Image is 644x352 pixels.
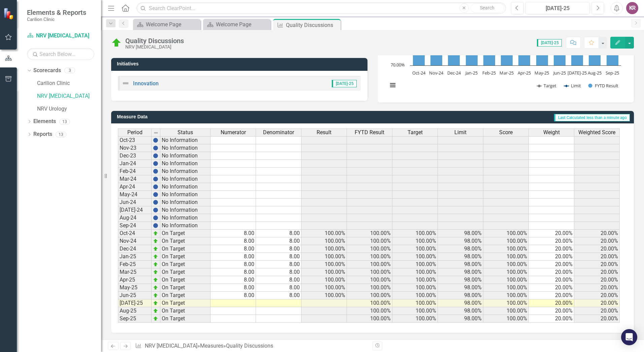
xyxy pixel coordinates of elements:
td: 98.00% [438,253,483,261]
td: On Target [160,307,211,315]
div: 13 [56,131,66,137]
td: Nov-24 [118,237,152,245]
td: 100.00% [347,292,392,299]
td: On Target [160,315,211,323]
td: 100.00% [301,276,347,284]
a: Welcome Page [205,20,269,29]
span: Status [178,129,193,136]
td: No Information [160,168,211,175]
img: zOikAAAAAElFTkSuQmCC [153,262,158,267]
td: 20.00% [529,299,574,307]
td: 20.00% [574,276,620,284]
td: 20.00% [574,245,620,253]
td: No Information [160,214,211,222]
td: 100.00% [301,230,347,237]
button: Show Limit [564,83,581,89]
text: Feb-25 [482,70,496,76]
td: May-24 [118,191,152,199]
small: Carilion Clinic [27,17,86,22]
td: 100.00% [392,253,438,261]
td: Jun-24 [118,199,152,206]
td: 8.00 [211,245,256,253]
img: BgCOk07PiH71IgAAAABJRU5ErkJggg== [153,176,158,182]
td: No Information [160,183,211,191]
img: zOikAAAAAElFTkSuQmCC [153,238,158,244]
td: On Target [160,284,211,292]
td: Jun-25 [118,292,152,299]
td: 100.00% [392,268,438,276]
td: On Target [160,276,211,284]
a: NRV [MEDICAL_DATA] [27,32,94,40]
td: 20.00% [529,237,574,245]
td: Nov-23 [118,144,152,152]
td: 20.00% [574,253,620,261]
td: 100.00% [347,315,392,323]
img: BgCOk07PiH71IgAAAABJRU5ErkJggg== [153,145,158,151]
td: 98.00% [438,268,483,276]
td: Apr-25 [118,276,152,284]
div: Open Intercom Messenger [621,329,637,345]
div: Welcome Page [146,20,199,29]
td: 98.00% [438,299,483,307]
td: 8.00 [256,292,301,299]
td: 100.00% [301,253,347,261]
img: zOikAAAAAElFTkSuQmCC [153,293,158,298]
td: 20.00% [574,268,620,276]
input: Search ClearPoint... [136,2,506,14]
a: Carilion Clinic [37,80,101,87]
a: Reports [33,130,52,138]
img: BgCOk07PiH71IgAAAABJRU5ErkJggg== [153,200,158,205]
text: May-25 [535,70,549,76]
td: Sep-25 [118,315,152,323]
text: Oct-24 [412,70,426,76]
td: Dec-23 [118,152,152,160]
td: 100.00% [392,230,438,237]
span: Elements & Reports [27,8,86,17]
td: 100.00% [347,237,392,245]
img: BgCOk07PiH71IgAAAABJRU5ErkJggg== [153,223,158,228]
span: [DATE]-25 [332,80,357,87]
td: 100.00% [301,268,347,276]
td: 8.00 [211,237,256,245]
td: 100.00% [483,292,529,299]
td: 100.00% [392,284,438,292]
img: On Target [111,37,122,48]
span: Target [408,129,423,136]
td: Sep-24 [118,222,152,230]
td: 20.00% [574,299,620,307]
div: NRV [MEDICAL_DATA] [125,45,184,50]
td: 8.00 [256,261,301,268]
td: No Information [160,160,211,168]
img: zOikAAAAAElFTkSuQmCC [153,300,158,306]
td: No Information [160,175,211,183]
td: 100.00% [392,307,438,315]
td: 8.00 [211,230,256,237]
div: [DATE]-25 [528,4,587,12]
td: Mar-25 [118,268,152,276]
td: 8.00 [256,245,301,253]
td: Dec-24 [118,245,152,253]
td: 100.00% [483,276,529,284]
td: 100.00% [347,276,392,284]
td: 20.00% [529,230,574,237]
text: Apr-25 [518,70,531,76]
td: 8.00 [211,268,256,276]
td: Apr-24 [118,183,152,191]
a: Elements [33,118,56,125]
img: zOikAAAAAElFTkSuQmCC [153,269,158,275]
text: Aug-25 [588,70,602,76]
td: 100.00% [392,315,438,323]
img: zOikAAAAAElFTkSuQmCC [153,231,158,236]
td: 8.00 [256,237,301,245]
td: 8.00 [256,230,301,237]
td: 100.00% [347,307,392,315]
div: Quality Discussions [125,37,184,45]
td: 20.00% [574,230,620,237]
td: No Information [160,144,211,152]
td: 100.00% [301,261,347,268]
a: Measures [200,343,223,349]
text: Jan-25 [465,70,478,76]
td: On Target [160,253,211,261]
span: Weighted Score [578,129,615,136]
td: 20.00% [574,284,620,292]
